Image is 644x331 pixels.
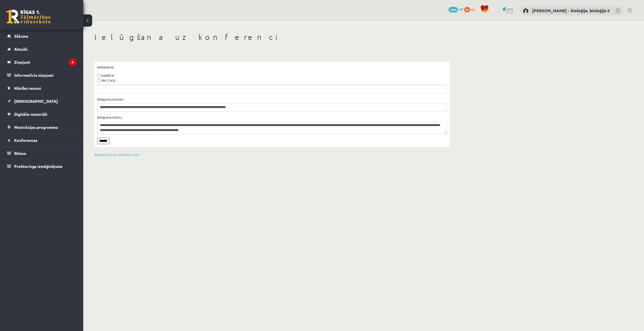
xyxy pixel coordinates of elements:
[14,138,37,143] span: Konferences
[7,69,76,81] a: Informatīvie ziņojumi
[7,160,76,173] a: Proktoringa izmēģinājums
[6,10,51,24] a: Rīgas 1. Tālmācības vidusskola
[7,108,76,120] a: Digitālie materiāli
[7,43,76,55] a: Aktuāli
[14,69,76,81] legend: Informatīvie ziņojumi
[449,7,458,12] span: 1644
[7,30,76,42] a: Sākums
[101,78,115,83] label: Visi (143)
[14,112,47,117] span: Digitālie materiāli
[14,56,76,68] legend: Ziņojumi
[7,134,76,147] a: Konferences
[14,47,27,52] span: Aktuāli
[7,95,76,107] a: [DEMOGRAPHIC_DATA]
[532,8,610,13] a: [PERSON_NAME] - bioloģija, bioloģija II
[101,73,114,78] label: Izvēlētie
[69,58,76,66] i: 9
[523,8,529,14] img: Elza Saulīte - bioloģija, bioloģija II
[94,32,450,42] h1: Ielūgšana uz konferenci
[14,151,26,156] span: Eklase
[7,82,76,94] a: Mācību resursi
[94,152,139,157] a: Atgriezties pie konferencēm
[464,7,470,12] span: 95
[471,7,475,11] span: xp
[14,125,58,130] span: Motivācijas programma
[7,56,76,68] a: Ziņojumi9
[7,147,76,160] a: Eklase
[464,7,477,11] a: 95 xp
[449,7,463,11] a: 1644 mP
[459,7,463,11] span: mP
[14,86,41,91] span: Mācību resursi
[14,99,58,104] span: [DEMOGRAPHIC_DATA]
[14,34,28,39] span: Sākums
[7,121,76,134] a: Motivācijas programma
[14,164,62,169] span: Proktoringa izmēģinājums
[97,65,114,70] label: Ielūdzamie
[97,97,124,102] label: Ielūguma temats
[97,115,122,120] label: Ielūguma teksts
